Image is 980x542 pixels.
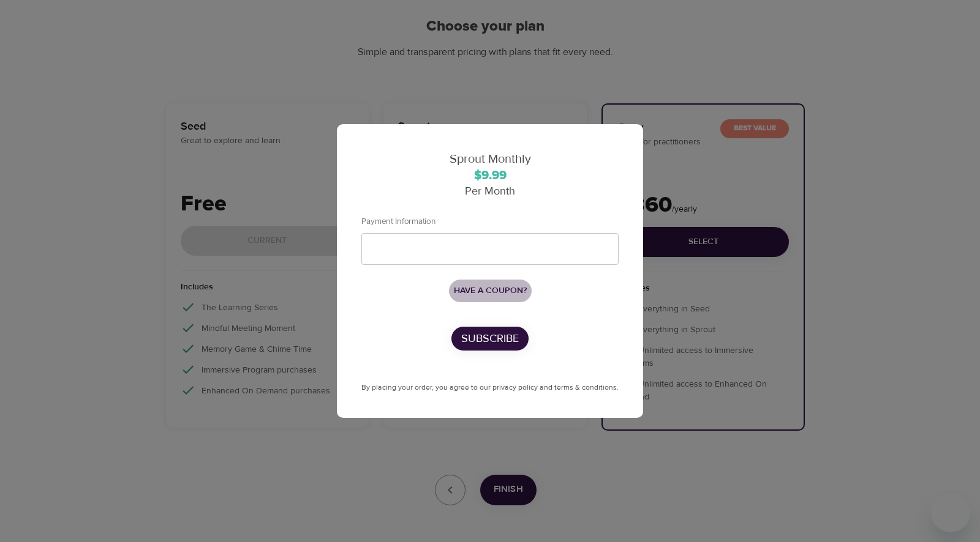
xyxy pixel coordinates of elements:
[451,327,529,351] button: Subscribe
[361,215,554,228] p: Payment Information
[361,169,619,183] h3: $9.99
[461,330,519,347] p: Subscribe
[454,283,527,299] span: Have a coupon?
[361,183,619,199] p: Per Month
[361,382,619,392] span: By placing your order, you agree to our privacy policy and terms & conditions.
[449,280,532,302] button: Have a coupon?
[450,151,531,166] span: Sprout Monthly
[372,243,608,254] iframe: Secure card payment input frame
